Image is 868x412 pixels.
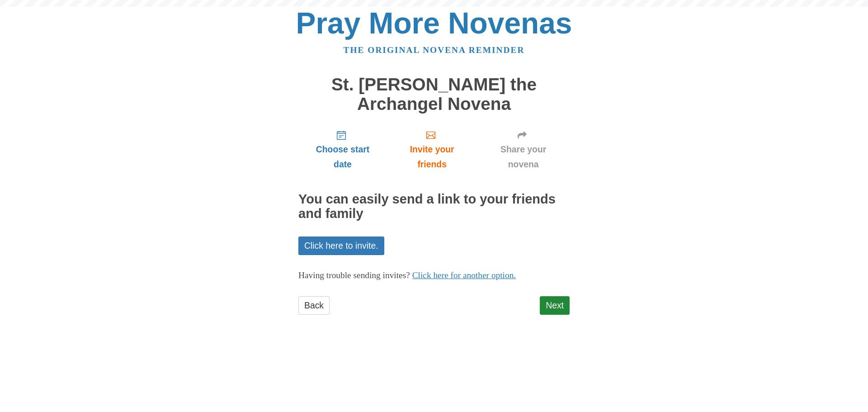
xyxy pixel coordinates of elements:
span: Invite your friends [396,142,468,172]
span: Having trouble sending invites? [298,270,410,280]
a: Pray More Novenas [296,6,572,40]
a: Choose start date [298,123,387,176]
a: Next [540,296,570,315]
a: Back [298,296,330,315]
span: Choose start date [307,142,378,172]
a: Share your novena [477,123,570,176]
a: Invite your friends [387,123,477,176]
h1: St. [PERSON_NAME] the Archangel Novena [298,75,570,114]
span: Share your novena [486,142,561,172]
a: Click here to invite. [298,237,384,255]
a: The original novena reminder [344,45,525,55]
a: Click here for another option. [412,270,516,280]
h2: You can easily send a link to your friends and family [298,192,570,221]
